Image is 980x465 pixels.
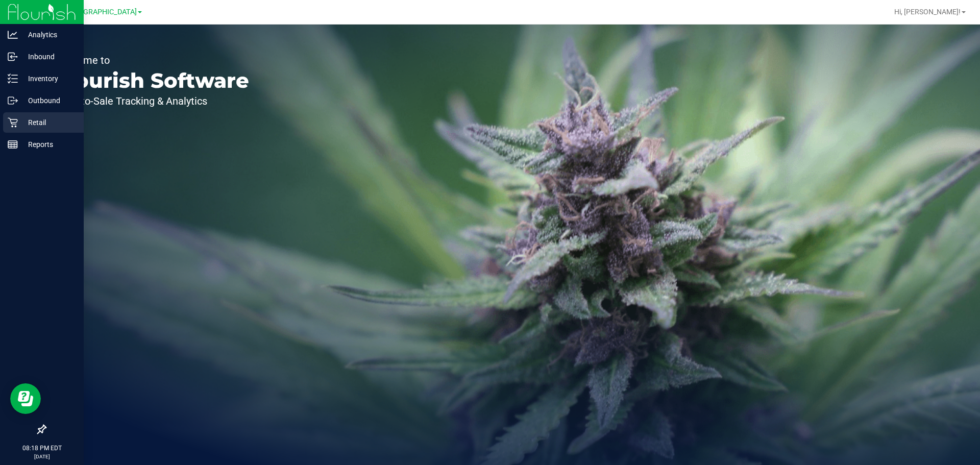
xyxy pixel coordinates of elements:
[18,51,79,63] p: Inbound
[5,444,79,453] p: 08:18 PM EDT
[55,70,249,91] p: Flourish Software
[10,383,41,414] iframe: Resource center
[8,52,18,62] inline-svg: Inbound
[8,30,18,40] inline-svg: Analytics
[18,29,79,41] p: Analytics
[18,72,79,85] p: Inventory
[8,139,18,150] inline-svg: Reports
[55,55,249,65] p: Welcome to
[55,96,249,106] p: Seed-to-Sale Tracking & Analytics
[5,453,79,460] p: [DATE]
[18,94,79,107] p: Outbound
[67,8,137,16] span: [GEOGRAPHIC_DATA]
[894,8,961,16] span: Hi, [PERSON_NAME]!
[18,116,79,129] p: Retail
[8,117,18,128] inline-svg: Retail
[8,74,18,84] inline-svg: Inventory
[18,138,79,151] p: Reports
[8,95,18,106] inline-svg: Outbound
